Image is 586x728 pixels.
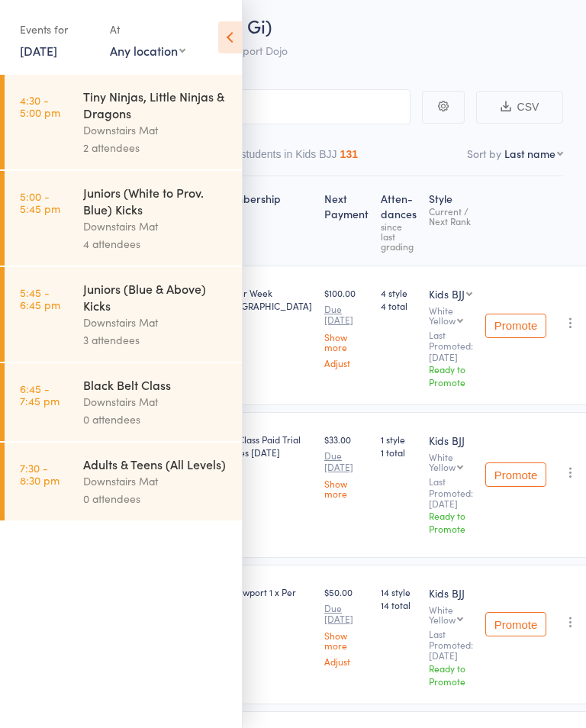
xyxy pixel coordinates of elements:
[83,490,229,507] div: 0 attendees
[83,411,229,428] div: 0 attendees
[20,462,60,486] time: 7:30 - 8:30 pm
[467,146,501,161] label: Sort by
[218,446,312,459] div: Expires [DATE]
[504,146,555,161] div: Last name
[324,433,369,498] div: $33.00
[83,235,229,253] div: 4 attendees
[429,305,473,325] div: White
[485,314,546,338] button: Promote
[20,94,60,118] time: 4:30 - 5:00 pm
[218,585,312,611] div: BJJ Newport 1 x Per Week
[5,363,242,441] a: 6:45 -7:45 pmBlack Belt ClassDownstairs Mat0 attendees
[324,478,369,498] a: Show more
[318,183,375,259] div: Next Payment
[324,585,369,667] div: $50.00
[83,280,229,314] div: Juniors (Blue & Above) Kicks
[429,315,456,325] div: Yellow
[429,462,456,472] div: Yellow
[218,433,312,459] div: BJJ 3 Class Paid Trial
[20,190,60,214] time: 5:00 - 5:45 pm
[5,443,242,520] a: 7:30 -8:30 pmAdults & Teens (All Levels)Downstairs Mat0 attendees
[20,17,95,42] div: Events for
[429,330,473,362] small: Last Promoted: [DATE]
[83,217,229,235] div: Downstairs Mat
[5,171,242,266] a: 5:00 -5:45 pmJuniors (White to Prov. Blue) KicksDownstairs Mat4 attendees
[324,304,369,326] small: Due [DATE]
[429,433,473,448] div: Kids BJJ
[221,43,288,58] span: Newport Dojo
[429,476,473,509] small: Last Promoted: [DATE]
[83,121,229,139] div: Downstairs Mat
[324,332,369,352] a: Show more
[20,286,60,311] time: 5:45 - 6:45 pm
[83,184,229,217] div: Juniors (White to Prov. Blue) Kicks
[324,656,369,666] a: Adjust
[218,286,312,312] div: 3 X Per Week [GEOGRAPHIC_DATA]
[340,148,358,160] div: 131
[324,603,369,625] small: Due [DATE]
[381,585,417,598] span: 14 style
[110,17,185,42] div: At
[83,393,229,411] div: Downstairs Mat
[429,362,473,388] div: Ready to Promote
[324,450,369,472] small: Due [DATE]
[381,221,417,251] div: since last grading
[381,598,417,611] span: 14 total
[5,75,242,169] a: 4:30 -5:00 pmTiny Ninjas, Little Ninjas & DragonsDownstairs Mat2 attendees
[429,662,473,688] div: Ready to Promote
[211,140,358,176] button: Other students in Kids BJJ131
[83,139,229,156] div: 2 attendees
[20,382,60,407] time: 6:45 - 7:45 pm
[83,88,229,121] div: Tiny Ninjas, Little Ninjas & Dragons
[324,358,369,368] a: Adjust
[83,456,229,472] div: Adults & Teens (All Levels)
[423,183,479,259] div: Style
[83,376,229,393] div: Black Belt Class
[429,614,456,624] div: Yellow
[20,42,57,59] a: [DATE]
[381,299,417,312] span: 4 total
[485,612,546,636] button: Promote
[83,331,229,349] div: 3 attendees
[429,629,473,662] small: Last Promoted: [DATE]
[429,509,473,535] div: Ready to Promote
[429,206,473,226] div: Current / Next Rank
[83,314,229,331] div: Downstairs Mat
[485,462,546,487] button: Promote
[375,183,423,259] div: Atten­dances
[429,452,473,472] div: White
[83,472,229,490] div: Downstairs Mat
[110,42,185,59] div: Any location
[324,286,369,368] div: $100.00
[5,267,242,362] a: 5:45 -6:45 pmJuniors (Blue & Above) KicksDownstairs Mat3 attendees
[381,446,417,459] span: 1 total
[429,286,465,301] div: Kids BJJ
[381,286,417,299] span: 4 style
[381,433,417,446] span: 1 style
[429,604,473,624] div: White
[324,630,369,650] a: Show more
[476,91,563,124] button: CSV
[212,183,318,259] div: Membership
[429,585,473,601] div: Kids BJJ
